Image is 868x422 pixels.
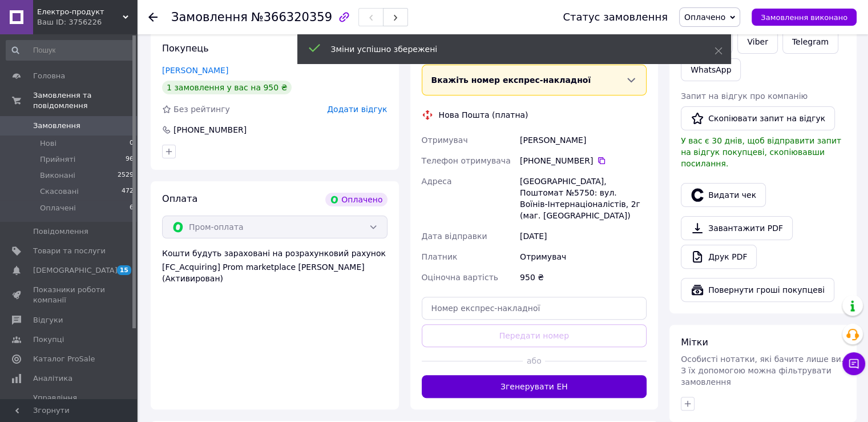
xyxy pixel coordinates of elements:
span: Дата відправки [422,232,487,241]
span: Головна [33,71,65,81]
span: У вас є 30 днів, щоб відправити запит на відгук покупцеві, скопіювавши посилання. [681,136,841,168]
span: Товари та послуги [33,246,106,256]
span: Особисті нотатки, які бачите лише ви. З їх допомогою можна фільтрувати замовлення [681,355,843,387]
button: Видати чек [681,183,766,207]
span: Електро-продукт [37,7,123,17]
span: Оціночна вартість [422,273,498,282]
span: Замовлення та повідомлення [33,90,137,111]
div: Зміни успішно збережені [331,43,686,55]
span: Оплата [162,193,197,204]
span: Покупець [162,43,209,54]
span: Замовлення [171,10,248,24]
span: №366320359 [251,10,332,24]
span: Каталог ProSale [33,354,95,364]
div: [FC_Acquiring] Prom marketplace [PERSON_NAME] (Активирован) [162,261,387,284]
div: Статус замовлення [563,11,668,23]
div: Кошти будуть зараховані на розрахунковий рахунок [162,248,387,284]
span: Мітки [681,337,708,348]
a: Завантажити PDF [681,216,793,240]
input: Номер експрес-накладної [422,297,647,320]
span: Покупці [33,335,64,345]
a: Telegram [782,30,838,54]
button: Чат з покупцем [842,352,865,375]
span: Вкажіть номер експрес-накладної [431,75,591,85]
span: Замовлення виконано [761,13,847,22]
div: [PHONE_NUMBER] [520,155,647,166]
span: Додати відгук [327,105,387,114]
span: Платник [422,252,458,261]
span: 6 [130,203,134,213]
span: або [523,355,545,367]
div: [DATE] [518,226,649,246]
div: [PERSON_NAME] [518,130,649,150]
span: Запит на відгук про компанію [681,91,808,101]
span: Оплачено [684,13,725,22]
button: Повернути гроші покупцеві [681,278,834,302]
div: 950 ₴ [518,267,649,288]
span: Повідомлення [33,226,88,237]
div: Нова Пошта (платна) [436,109,531,121]
div: Повернутися назад [148,11,158,23]
span: Управління сайтом [33,393,106,413]
div: Оплачено [325,193,387,206]
div: Отримувач [518,246,649,267]
span: Відгуки [33,315,63,325]
span: Скасовані [40,186,79,197]
span: Замовлення [33,121,80,131]
span: 15 [117,265,131,275]
span: Телефон отримувача [422,156,511,165]
div: Ваш ID: 3756226 [37,17,137,27]
span: 472 [122,186,134,197]
span: 0 [130,138,134,149]
button: Замовлення виконано [752,9,857,26]
span: Без рейтингу [173,105,230,114]
span: Отримувач [422,136,468,145]
div: [GEOGRAPHIC_DATA], Поштомат №5750: вул. Воїнів-Інтернаціоналістів, 2г (маг. [GEOGRAPHIC_DATA]) [518,171,649,226]
a: [PERSON_NAME] [162,66,228,75]
button: Згенерувати ЕН [422,375,647,398]
a: WhatsApp [681,58,741,81]
div: 1 замовлення у вас на 950 ₴ [162,81,292,94]
span: Оплачені [40,203,76,213]
span: Адреса [422,177,452,186]
span: 96 [126,154,134,165]
span: Прийняті [40,154,75,165]
span: 2529 [118,170,134,181]
span: Виконані [40,170,75,181]
button: Скопіювати запит на відгук [681,106,835,130]
a: Друк PDF [681,245,757,269]
span: [DEMOGRAPHIC_DATA] [33,265,118,276]
span: Показники роботи компанії [33,285,106,305]
div: [PHONE_NUMBER] [172,124,248,136]
a: Viber [737,30,777,54]
input: Пошук [6,40,135,61]
span: Нові [40,138,56,149]
span: Аналітика [33,373,72,384]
